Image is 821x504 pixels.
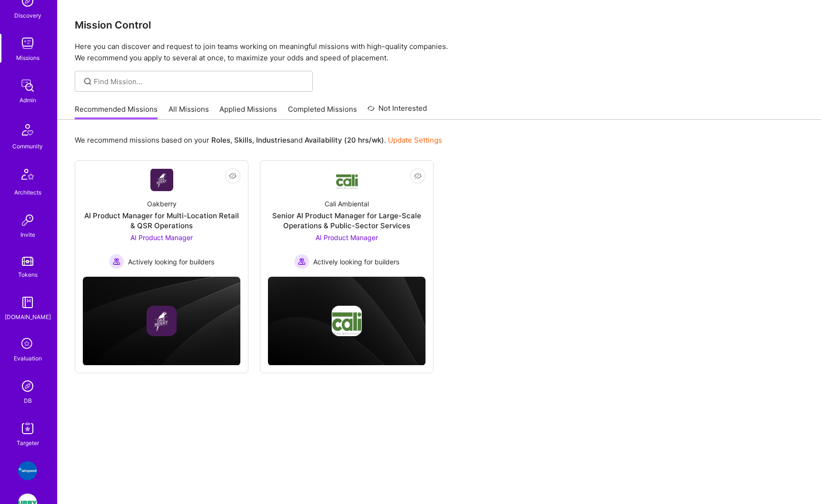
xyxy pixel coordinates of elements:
[211,136,230,145] b: Roles
[14,353,42,363] div: Evaluation
[168,104,209,120] a: All Missions
[18,211,37,230] img: Invite
[18,34,37,53] img: teamwork
[22,257,33,266] img: tokens
[19,335,37,353] i: icon SelectionTeam
[83,211,240,231] div: AI Product Manager for Multi-Location Retail & QSR Operations
[325,199,369,209] div: Cali Ambiental
[83,277,240,366] img: cover
[14,10,41,20] div: Discovery
[305,136,384,145] b: Availability (20 hrs/wk)
[16,165,39,187] img: Architects
[313,257,399,267] span: Actively looking for builders
[150,169,173,191] img: Company Logo
[219,104,277,120] a: Applied Missions
[388,136,442,145] a: Update Settings
[94,77,306,87] input: Find Mission...
[234,136,252,145] b: Skills
[17,438,39,448] div: Targeter
[336,170,358,190] img: Company Logo
[14,187,41,197] div: Architects
[83,168,240,269] a: Company LogoOakberryAI Product Manager for Multi-Location Retail & QSR OperationsAI Product Manag...
[128,257,214,267] span: Actively looking for builders
[268,277,425,366] img: cover
[75,104,158,120] a: Recommended Missions
[414,172,422,180] i: icon EyeClosed
[332,306,362,336] img: Company logo
[20,95,36,105] div: Admin
[18,76,37,95] img: admin teamwork
[75,41,804,64] p: Here you can discover and request to join teams working on meaningful missions with high-quality ...
[316,233,378,242] span: AI Product Manager
[268,211,425,231] div: Senior AI Product Manager for Large-Scale Operations & Public-Sector Services
[229,172,237,180] i: icon EyeClosed
[5,312,51,322] div: [DOMAIN_NAME]
[82,76,93,87] i: icon SearchGrey
[18,270,38,280] div: Tokens
[109,254,124,269] img: Actively looking for builders
[16,53,40,63] div: Missions
[268,168,425,269] a: Company LogoCali AmbientalSenior AI Product Manager for Large-Scale Operations & Public-Sector Se...
[12,141,43,151] div: Community
[367,103,427,120] a: Not Interested
[18,461,37,480] img: Airspeed: A platform to help employees feel more connected and celebrated
[18,377,37,396] img: Admin Search
[288,104,357,120] a: Completed Missions
[20,230,35,240] div: Invite
[24,396,32,406] div: DB
[256,136,290,145] b: Industries
[18,293,37,312] img: guide book
[147,199,177,209] div: Oakberry
[16,118,39,141] img: Community
[75,135,442,145] p: We recommend missions based on your , , and .
[147,306,177,336] img: Company logo
[16,461,40,480] a: Airspeed: A platform to help employees feel more connected and celebrated
[18,419,37,438] img: Skill Targeter
[75,19,804,31] h3: Mission Control
[294,254,309,269] img: Actively looking for builders
[130,233,193,242] span: AI Product Manager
